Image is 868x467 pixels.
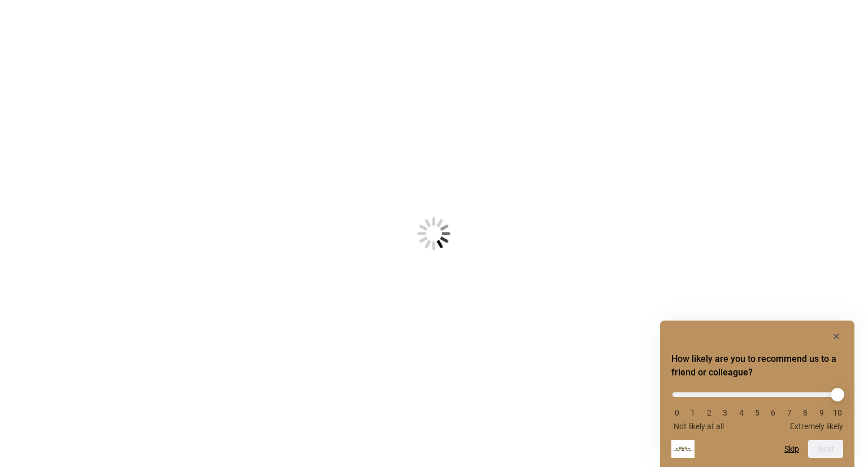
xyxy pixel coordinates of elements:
li: 10 [832,408,843,417]
button: Hide survey [830,330,843,343]
h2: How likely are you to recommend us to a friend or colleague? Select an option from 0 to 10, with ... [671,352,843,379]
li: 4 [736,408,747,417]
span: Extremely likely [790,422,843,431]
li: 8 [800,408,811,417]
li: 7 [784,408,795,417]
span: Not likely at all [674,422,724,431]
div: How likely are you to recommend us to a friend or colleague? Select an option from 0 to 10, with ... [671,384,843,431]
div: How likely are you to recommend us to a friend or colleague? Select an option from 0 to 10, with ... [671,330,843,458]
li: 5 [752,408,763,417]
li: 0 [671,408,683,417]
button: Skip [784,444,799,453]
img: Loading [362,161,506,306]
li: 2 [704,408,715,417]
li: 9 [816,408,827,417]
li: 1 [687,408,698,417]
li: 3 [719,408,731,417]
button: Next question [808,440,843,458]
li: 6 [767,408,779,417]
